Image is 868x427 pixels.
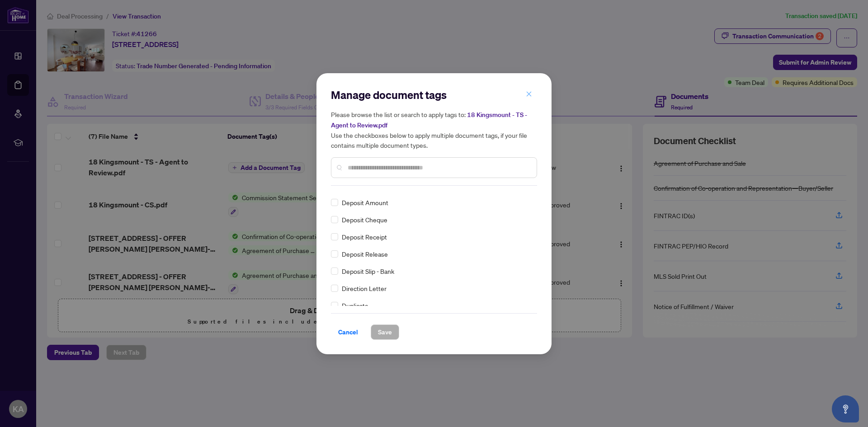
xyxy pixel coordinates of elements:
[342,232,387,242] span: Deposit Receipt
[331,109,537,150] h5: Please browse the list or search to apply tags to: Use the checkboxes below to apply multiple doc...
[342,249,388,259] span: Deposit Release
[832,395,859,422] button: Open asap
[342,197,388,207] span: Deposit Amount
[342,266,394,276] span: Deposit Slip - Bank
[331,324,365,340] button: Cancel
[342,215,387,225] span: Deposit Cheque
[371,324,399,340] button: Save
[342,300,368,310] span: Duplicate
[331,111,527,129] span: 18 Kingsmount - TS - Agent to Review.pdf
[526,91,532,97] span: close
[338,325,358,339] span: Cancel
[331,88,537,102] h2: Manage document tags
[342,283,387,293] span: Direction Letter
